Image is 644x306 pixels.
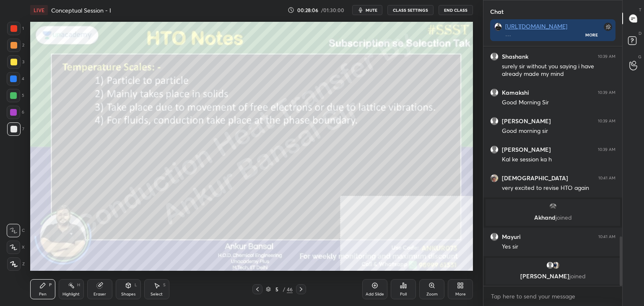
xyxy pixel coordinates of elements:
[455,292,466,296] div: More
[598,176,615,181] div: 10:41 AM
[426,292,438,296] div: Zoom
[502,174,568,182] h6: [DEMOGRAPHIC_DATA]
[400,292,407,296] div: Poll
[352,5,382,15] button: mute
[77,283,80,287] div: H
[7,224,25,237] div: C
[493,23,502,31] img: 06bb0d84a8f94ea8a9cc27b112cd422f.jpg
[549,202,557,211] img: 8a1d0f58c5204c94a7942faa123b340a.jpg
[7,72,24,86] div: 4
[502,146,551,153] h6: [PERSON_NAME]
[49,283,52,287] div: P
[546,261,554,270] img: default.png
[569,272,586,280] span: joined
[93,292,106,296] div: Eraser
[552,261,560,270] img: b7dd0a1bede3447da63281c57ab6f7f2.jpg
[62,292,80,296] div: Highlight
[163,283,166,287] div: S
[7,39,24,52] div: 2
[287,285,293,293] div: 46
[135,283,137,287] div: L
[366,7,377,13] span: mute
[483,47,622,286] div: grid
[7,257,25,271] div: Z
[491,273,615,280] p: [PERSON_NAME]
[502,62,615,78] div: surely sir without you saying i have already made my mind
[502,233,521,241] h6: Mayuri
[151,292,163,296] div: Select
[598,119,615,124] div: 10:39 AM
[366,292,384,296] div: Add Slide
[7,241,25,254] div: X
[483,0,510,23] p: Chat
[502,243,615,251] div: Yes sir
[7,122,24,136] div: 7
[7,22,24,35] div: 1
[502,117,551,125] h6: [PERSON_NAME]
[490,174,499,182] img: 40b025166e184f62afbe1303e8b3fa45.13621993_
[283,287,285,292] div: /
[505,22,567,30] a: [URL][DOMAIN_NAME]
[638,54,641,60] p: G
[273,287,281,292] div: 5
[556,213,572,221] span: joined
[502,156,615,164] div: Kal ke session ka h
[598,90,615,95] div: 10:39 AM
[7,89,24,102] div: 5
[639,30,641,36] p: D
[51,6,111,14] h4: Conceptual Session - I
[387,5,434,15] button: CLASS SETTINGS
[502,53,528,60] h6: Shashank
[490,117,499,125] img: default.png
[439,5,473,15] button: End Class
[490,233,499,241] img: default.png
[598,147,615,152] div: 10:39 AM
[490,145,499,154] img: default.png
[598,234,615,239] div: 10:41 AM
[39,292,47,296] div: Pen
[598,54,615,59] div: 10:39 AM
[585,32,598,38] div: More
[505,23,586,38] div: IOCL Official Telegram Group
[121,292,135,296] div: Shapes
[502,99,615,107] div: Good Morning Sir
[502,184,615,192] div: very excited to revise HTO again
[7,106,24,119] div: 6
[7,55,24,69] div: 3
[639,7,641,13] p: T
[502,127,615,135] div: Good morning sir
[491,214,615,221] p: Akhand
[30,5,48,15] div: LIVE
[490,88,499,97] img: default.png
[502,89,529,96] h6: Kamakshi
[490,52,499,61] img: default.png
